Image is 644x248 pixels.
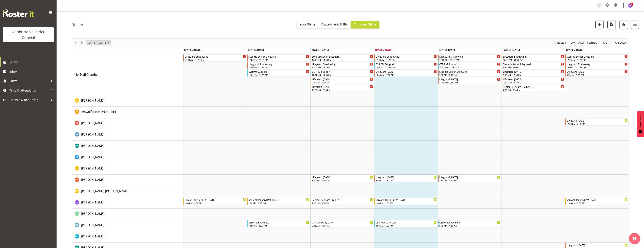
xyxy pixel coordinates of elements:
[311,220,374,227] div: Deborah Anderson"s event - CSR Weekday Late Begin From Wednesday, August 27, 2025 at 9:00:00 AM G...
[502,62,565,69] div: No Staff Member"s event - Step-up Senior Lifeguard Begin From Saturday, August 30, 2025 at 6:30:0...
[72,186,183,197] td: Charlotte Bota Wilson resource
[565,118,629,126] div: Ashton Cromie"s event - Lifeguard Sunday Begin From Sunday, August 31, 2025 at 12:00:00 PM GMT+12...
[248,220,309,224] div: CSR Weekday Late
[376,198,437,202] div: Senior Lifeguard PM [DATE]
[9,78,49,84] span: Shifts
[321,22,348,26] span: Department Shifts
[247,62,310,69] div: No Staff Member"s event - Lifeguard Shadowing Begin From Tuesday, August 26, 2025 at 12:00:00 AM ...
[185,58,246,61] div: 12:00 AM - 11:59 PM
[248,55,309,58] div: Step-up Senior Lifeguard
[567,243,628,247] div: Lifeguard [DATE]
[438,62,501,69] div: No Staff Member"s event - CSR PM Support Begin From Friday, August 29, 2025 at 12:01:00 AM GMT+12...
[248,73,309,76] div: 12:01 AM - 11:59 PM
[248,198,309,202] div: Senior Lifeguard PM [DATE]
[185,198,246,202] div: Senior Lifeguard PM [DATE]
[439,48,456,52] span: [DATE], [DATE]
[587,40,601,45] span: Fortnight
[81,200,104,205] a: [PERSON_NAME]
[503,62,564,66] div: Step-up Senior Lifeguard
[570,40,576,45] button: Timeline Day
[312,220,373,224] div: CSR Weekday Late
[438,54,501,62] div: No Staff Member"s event - Lifeguard Shadowing Begin From Friday, August 29, 2025 at 12:00:00 AM G...
[312,66,373,69] div: 12:00 AM - 11:59 PM
[81,211,104,216] a: [PERSON_NAME]
[439,58,500,61] div: 12:00 AM - 11:59 PM
[376,202,437,205] div: 1:00 PM - 1:30 PM
[72,220,183,231] td: Deborah Anderson resource
[72,141,183,152] td: Bella Wilson resource
[312,55,373,58] div: Step-up Senior Lifeguard
[587,40,601,45] button: Fortnight
[639,115,642,128] span: Feedback
[570,40,576,45] span: Day
[374,54,438,62] div: No Staff Member"s event - Lifeguard Shadowing Begin From Thursday, August 28, 2025 at 12:00:00 AM...
[312,89,373,92] div: 11:00 AM - 7:30 PM
[374,62,438,69] div: No Staff Member"s event - CSR PM Support Begin From Thursday, August 28, 2025 at 12:01:00 AM GMT+...
[248,224,309,227] div: 10:00 AM - 8:30 PM
[439,70,500,73] div: Step-up Senior Lifeguard
[502,69,565,77] div: No Staff Member"s event - Lifeguard Saturday Begin From Saturday, August 30, 2025 at 9:00:00 AM G...
[81,98,104,102] span: [PERSON_NAME]
[81,109,116,114] a: Amwolf [PERSON_NAME]
[81,189,129,193] a: [PERSON_NAME] [PERSON_NAME]
[297,21,318,28] button: Your Shifts
[312,175,373,179] div: Lifeguard [DATE]
[73,40,78,45] button: Previous
[247,220,310,227] div: Deborah Anderson"s event - CSR Weekday Late Begin From Tuesday, August 26, 2025 at 10:00:00 AM GM...
[312,224,373,227] div: 9:00 AM - 7:30 PM
[81,121,104,125] span: [PERSON_NAME]
[81,177,104,182] a: [PERSON_NAME]
[79,39,85,47] div: Next
[439,62,500,66] div: CSR PM Support
[81,234,104,239] a: [PERSON_NAME]
[374,198,438,205] div: Charlotte Hydes"s event - Senior Lifeguard PM Thursday Begin From Thursday, August 28, 2025 at 1:...
[9,97,49,103] span: Finance & Reporting
[311,77,374,84] div: No Staff Member"s event - Lifeguard Wednesday Begin From Wednesday, August 27, 2025 at 9:00:00 AM...
[185,55,246,58] div: Lifeguard Shadowing
[72,129,183,141] td: Bailey Tait resource
[72,209,183,220] td: Darlene Parlane resource
[9,59,55,65] span: Roster
[81,132,104,137] a: [PERSON_NAME]
[439,224,500,227] div: 5:30 AM - 4:00 PM
[248,66,309,69] div: 12:00 AM - 11:59 PM
[438,69,501,77] div: No Staff Member"s event - Step-up Senior Lifeguard Begin From Friday, August 29, 2025 at 5:30:00 ...
[565,54,629,62] div: No Staff Member"s event - Step-up Senior Lifeguard Begin From Sunday, August 31, 2025 at 12:00:00...
[567,73,628,76] div: 6:30 AM - 3:00 PM
[311,62,374,69] div: No Staff Member"s event - Lifeguard Shadowing Begin From Wednesday, August 27, 2025 at 12:00:00 A...
[311,85,374,92] div: No Staff Member"s event - Lifeguard Wednesday Begin From Wednesday, August 27, 2025 at 11:00:00 A...
[567,202,628,205] div: 11:00 AM - 7:30 PM
[567,70,628,73] div: Lifeguard [DATE]
[247,198,310,205] div: Charlotte Hydes"s event - Senior Lifeguard PM Tuesday Begin From Tuesday, August 26, 2025 at 1:00...
[312,58,373,61] div: 12:00 AM - 11:59 PM
[86,40,106,45] span: [DATE] - [DATE]
[72,118,183,129] td: Ashton Cromie resource
[565,62,629,69] div: No Staff Member"s event - Lifeguard Shadowing Begin From Sunday, August 31, 2025 at 12:00:00 AM G...
[247,69,310,77] div: No Staff Member"s event - CSR PM Support Begin From Tuesday, August 26, 2025 at 12:01:00 AM GMT+1...
[311,175,374,182] div: Charlie Wilson"s event - Lifeguard Wednesday Begin From Wednesday, August 27, 2025 at 3:30:00 PM ...
[248,70,309,73] div: CSR PM Support
[439,66,500,69] div: 12:01 AM - 11:59 PM
[248,58,309,61] div: 12:00 AM - 11:59 PM
[311,198,374,205] div: Charlotte Hydes"s event - Senior Lifeguard PM Wednesday Begin From Wednesday, August 27, 2025 at ...
[438,77,501,84] div: No Staff Member"s event - Lifeguard Friday Begin From Friday, August 29, 2025 at 11:00:00 AM GMT+...
[376,62,437,66] div: CSR PM Support
[595,21,604,29] button: Add a new shift
[312,48,329,52] span: [DATE], [DATE]
[248,202,309,205] div: 1:00 PM - 9:30 PM
[3,9,34,17] img: Rosterit website logo
[81,155,104,159] a: [PERSON_NAME]
[567,62,628,66] div: Lifeguard Shadowing
[554,40,567,45] button: Time Scale
[577,40,585,45] button: Timeline Week
[374,69,438,77] div: No Staff Member"s event - Lifeguard Thursday Begin From Thursday, August 28, 2025 at 11:00:00 AM ...
[86,40,111,45] button: August 25 - 31, 2025
[631,21,639,29] button: Filter Shifts
[578,40,585,45] span: Week
[72,231,183,243] td: Drew Gilbert resource
[603,40,613,45] span: Month
[247,54,310,62] div: No Staff Member"s event - Step-up Senior Lifeguard Begin From Tuesday, August 26, 2025 at 12:00:0...
[374,175,438,182] div: Charlie Wilson"s event - Lifeguard Thursday Begin From Thursday, August 28, 2025 at 4:30:00 PM GM...
[503,58,564,61] div: 12:00 AM - 11:59 PM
